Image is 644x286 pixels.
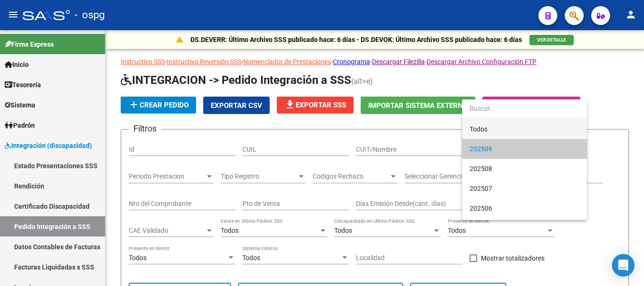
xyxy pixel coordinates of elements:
span: 202509 [470,145,492,153]
div: Open Intercom Messenger [612,254,635,277]
span: 202506 [470,204,492,212]
input: dropdown search [462,98,587,118]
span: 202507 [470,185,492,192]
span: 202508 [470,165,492,172]
span: Todos [470,119,579,139]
